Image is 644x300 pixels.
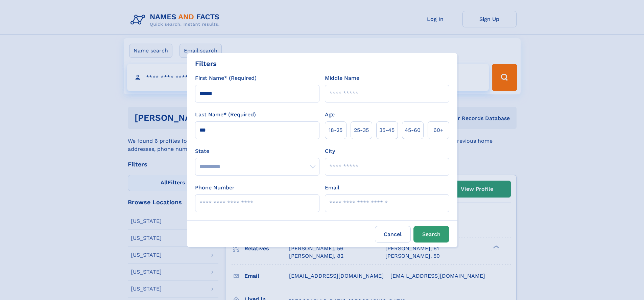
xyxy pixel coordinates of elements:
label: First Name* (Required) [195,74,257,82]
span: 18‑25 [329,126,342,134]
span: 60+ [433,126,444,134]
span: 25‑35 [354,126,369,134]
label: Email [325,184,339,192]
label: Cancel [375,226,411,243]
label: Phone Number [195,184,235,192]
label: Last Name* (Required) [195,111,256,119]
div: Filters [195,59,217,69]
label: City [325,147,335,155]
button: Search [413,226,449,243]
label: State [195,147,319,155]
label: Middle Name [325,74,359,82]
span: 45‑60 [405,126,421,134]
label: Age [325,111,335,119]
span: 35‑45 [379,126,395,134]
